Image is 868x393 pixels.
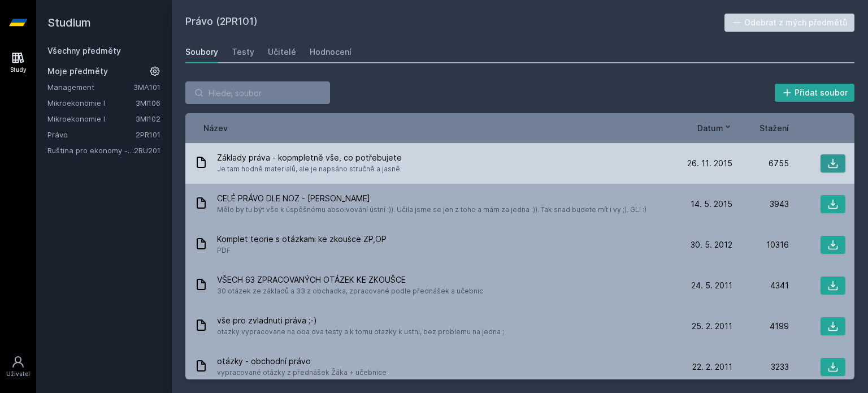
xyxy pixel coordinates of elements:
a: Uživatel [2,349,34,384]
span: Komplet teorie s otázkami ke zkoušce ZP,OP [217,234,387,245]
div: Soubory [185,46,218,58]
span: otazky vypracovane na oba dva testy a k tomu otazky k ustni, bez problemu na jedna ; [217,326,504,338]
span: 30. 5. 2012 [691,239,732,251]
span: vše pro zvladnuti práva ;-) [217,315,504,326]
a: 2RU201 [134,146,160,155]
span: Datum [697,122,723,134]
div: 10316 [732,239,789,251]
span: 25. 2. 2011 [692,321,732,332]
span: 14. 5. 2015 [691,198,732,210]
span: Moje předměty [47,66,108,77]
div: Uživatel [6,370,30,378]
a: Mikroekonomie I [47,97,136,109]
a: Učitelé [268,41,296,63]
a: Hodnocení [310,41,351,63]
a: Management [47,81,133,93]
span: 30 otázek ze základů a 33 z obchadka, zpracované podle přednášek a učebnic [217,286,483,297]
span: 26. 11. 2015 [687,158,732,169]
span: vypracované otázky z přednášek Žáka + učebnice [217,367,387,378]
div: Učitelé [268,46,296,58]
div: Testy [232,46,254,58]
div: 3943 [732,198,789,210]
div: Study [10,66,27,74]
a: Study [2,45,34,80]
div: 4199 [732,321,789,332]
a: Testy [232,41,254,63]
span: otázky - obchodní právo [217,356,387,367]
a: 3MI106 [136,98,160,107]
span: VŠECH 63 ZPRACOVANÝCH OTÁZEK KE ZKOUŠCE [217,274,483,286]
h2: Právo (2PR101) [185,14,724,32]
button: Stažení [759,122,789,134]
a: Soubory [185,41,218,63]
span: 24. 5. 2011 [691,280,732,291]
span: Mělo by tu být vše k úspěšnému absolvování ústní :)). Učila jsme se jen z toho a mám za jedna :))... [217,204,646,215]
div: 6755 [732,158,789,169]
a: Všechny předměty [47,46,121,55]
a: Ruština pro ekonomy - pokročilá úroveň 1 (B2) [47,145,134,156]
a: Mikroekonomie I [47,113,136,124]
span: Základy práva - kopmpletně vše, co potřebujete [217,152,402,163]
span: PDF [217,245,387,256]
a: 3MI102 [136,114,160,123]
a: 2PR101 [136,130,160,139]
a: 3MA101 [133,83,160,92]
button: Název [203,122,228,134]
span: 22. 2. 2011 [692,361,732,373]
button: Datum [697,122,732,134]
div: Hodnocení [310,46,351,58]
div: 3233 [732,361,789,373]
button: Odebrat z mých předmětů [724,14,855,32]
span: Je tam hodně materialů, ale je napsáno stručně a jasně [217,163,402,175]
div: 4341 [732,280,789,291]
a: Právo [47,129,136,140]
button: Přidat soubor [775,84,855,102]
input: Hledej soubor [185,81,330,104]
span: CELÉ PRÁVO DLE NOZ - [PERSON_NAME] [217,193,646,204]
